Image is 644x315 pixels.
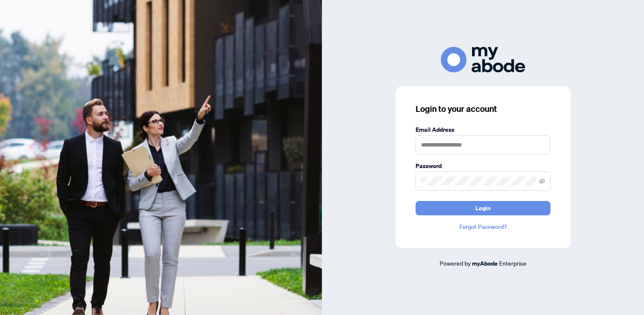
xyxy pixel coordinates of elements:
span: eye-invisible [539,178,545,184]
span: Powered by [440,259,471,267]
button: Login [416,201,550,215]
a: myAbode [472,259,498,268]
label: Password [416,161,550,171]
img: ma-logo [441,47,525,73]
h3: Login to your account [416,103,550,115]
label: Email Address [416,125,550,134]
span: Enterprise [499,259,526,267]
a: Forgot Password? [416,222,550,231]
span: Login [475,201,491,215]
